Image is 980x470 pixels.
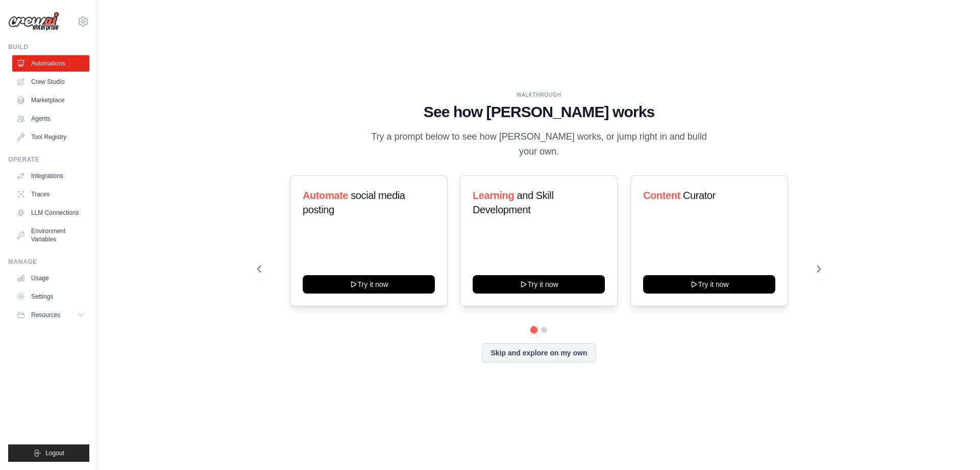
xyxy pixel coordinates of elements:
span: Learning [473,190,514,201]
a: Usage [12,270,89,286]
h1: See how [PERSON_NAME] works [257,103,821,121]
a: Agents [12,110,89,127]
a: Environment Variables [12,223,89,248]
span: Curator [683,190,716,201]
a: Traces [12,186,89,203]
img: Logo [8,12,59,31]
span: Logout [45,449,64,457]
button: Try it now [643,275,775,294]
button: Try it now [303,275,435,294]
span: Resources [31,311,60,319]
div: WALKTHROUGH [257,91,821,99]
a: Integrations [12,168,89,184]
div: Manage [8,258,89,266]
a: Automations [12,55,89,72]
a: LLM Connections [12,205,89,221]
span: social media posting [303,190,405,215]
a: Crew Studio [12,74,89,90]
div: Build [8,43,89,51]
button: Logout [8,444,89,462]
span: Content [643,190,680,201]
a: Tool Registry [12,129,89,145]
div: Operate [8,155,89,164]
a: Settings [12,288,89,305]
a: Marketplace [12,92,89,108]
button: Skip and explore on my own [482,343,596,363]
span: Automate [303,190,348,201]
button: Resources [12,307,89,323]
p: Try a prompt below to see how [PERSON_NAME] works, or jump right in and build your own. [367,129,710,160]
button: Try it now [473,275,605,294]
